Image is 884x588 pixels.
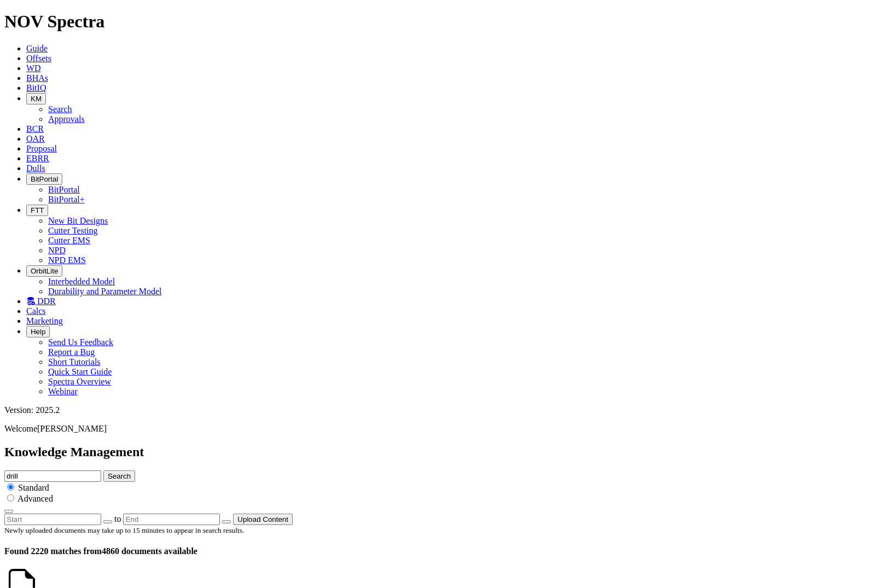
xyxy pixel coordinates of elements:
[31,95,42,103] span: KM
[48,104,72,114] a: Search
[4,424,880,434] p: Welcome
[48,347,95,357] a: Report a Bug
[37,296,56,306] span: DDR
[4,514,101,525] input: Start
[26,44,48,53] a: Guide
[48,195,85,204] a: BitPortal+
[48,357,101,366] a: Short Tutorials
[37,424,107,433] span: [PERSON_NAME]
[48,387,78,396] a: Webinar
[4,445,880,459] h2: Knowledge Management
[18,483,49,492] span: Standard
[26,205,48,216] button: FTT
[48,367,112,376] a: Quick Start Guide
[31,175,58,183] span: BitPortal
[18,494,53,503] span: Advanced
[48,277,115,286] a: Interbedded Model
[26,154,49,163] a: EBRR
[233,514,293,525] button: Upload Content
[48,255,86,265] a: NPD EMS
[31,267,58,275] span: OrbitLite
[4,11,880,32] h1: NOV Spectra
[4,546,102,556] span: Found 2220 matches from
[48,236,90,245] a: Cutter EMS
[48,287,162,296] a: Durability and Parameter Model
[48,114,85,124] a: Approvals
[103,470,135,482] button: Search
[4,470,101,482] input: e.g. Smoothsteer Record
[48,226,98,235] a: Cutter Testing
[26,265,62,277] button: OrbitLite
[114,514,121,523] span: to
[26,124,44,133] a: BCR
[4,526,244,534] small: Newly uploaded documents may take up to 15 minutes to appear in search results.
[26,93,46,104] button: KM
[26,63,41,73] a: WD
[48,185,80,194] a: BitPortal
[26,134,45,143] a: OAR
[26,296,56,306] a: DDR
[26,83,46,92] a: BitIQ
[26,164,45,173] a: Dulls
[26,326,50,337] button: Help
[26,73,48,83] a: BHAs
[48,337,113,347] a: Send Us Feedback
[26,54,51,63] a: Offsets
[48,246,66,255] a: NPD
[26,316,63,325] a: Marketing
[48,377,111,386] a: Spectra Overview
[4,546,880,556] h4: 4860 documents available
[48,216,108,225] a: New Bit Designs
[26,306,46,316] a: Calcs
[31,328,45,336] span: Help
[4,405,880,415] div: Version: 2025.2
[26,144,57,153] a: Proposal
[26,173,62,185] button: BitPortal
[123,514,220,525] input: End
[31,206,44,214] span: FTT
